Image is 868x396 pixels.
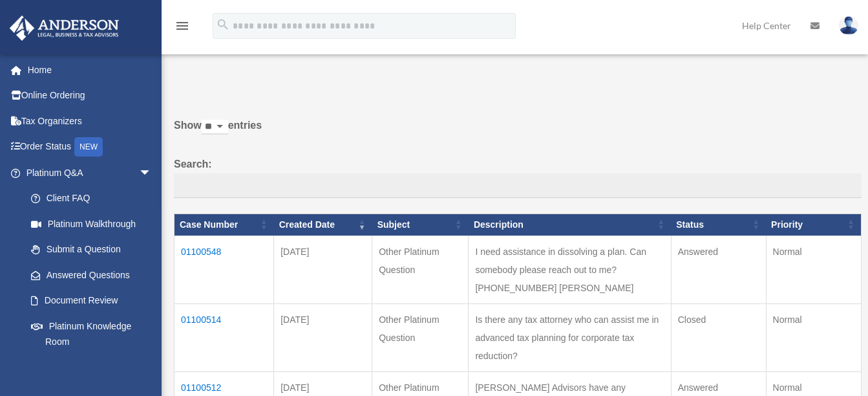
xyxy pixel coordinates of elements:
[9,108,171,134] a: Tax Organizers
[74,137,103,157] div: NEW
[174,116,862,148] label: Show entries
[175,23,190,34] a: menu
[175,236,274,303] td: 01100548
[9,134,171,160] a: Order StatusNEW
[766,303,861,371] td: Normal
[175,18,190,34] i: menu
[174,173,862,198] input: Search:
[469,303,671,371] td: Is there any tax attorney who can assist me in advanced tax planning for corporate tax reduction?
[274,303,372,371] td: [DATE]
[18,237,165,263] a: Submit a Question
[9,83,171,109] a: Online Ordering
[766,236,861,303] td: Normal
[139,160,165,186] span: arrow_drop_down
[18,262,158,288] a: Answered Questions
[671,236,766,303] td: Answered
[18,288,165,314] a: Document Review
[671,303,766,371] td: Closed
[274,236,372,303] td: [DATE]
[372,303,469,371] td: Other Platinum Question
[671,214,766,236] th: Status: activate to sort column ascending
[766,214,861,236] th: Priority: activate to sort column ascending
[18,186,165,212] a: Client FAQ
[9,57,171,83] a: Home
[18,313,165,355] a: Platinum Knowledge Room
[18,211,165,237] a: Platinum Walkthrough
[202,120,228,135] select: Showentries
[469,236,671,303] td: I need assistance in dissolving a plan. Can somebody please reach out to me? [PHONE_NUMBER] [PERS...
[175,303,274,371] td: 01100514
[216,17,230,32] i: search
[6,16,123,41] img: Anderson Advisors Platinum Portal
[469,214,671,236] th: Description: activate to sort column ascending
[372,236,469,303] td: Other Platinum Question
[839,16,858,35] img: User Pic
[174,155,862,198] label: Search:
[175,214,274,236] th: Case Number: activate to sort column ascending
[372,214,469,236] th: Subject: activate to sort column ascending
[274,214,372,236] th: Created Date: activate to sort column ascending
[9,160,165,186] a: Platinum Q&Aarrow_drop_down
